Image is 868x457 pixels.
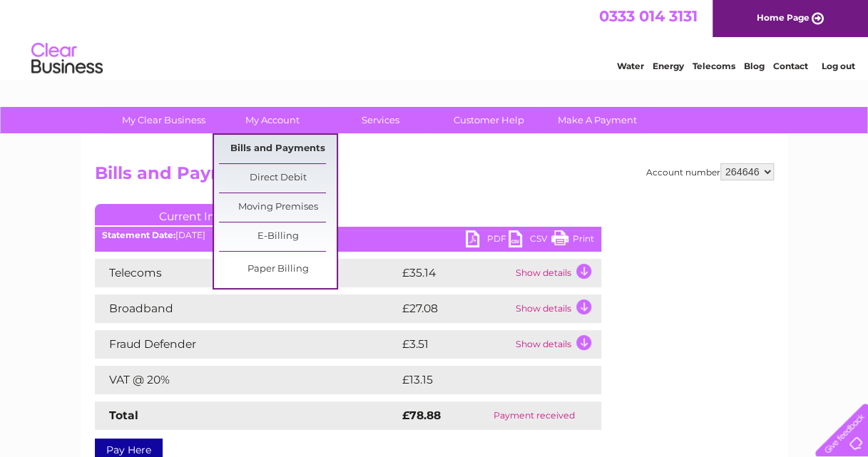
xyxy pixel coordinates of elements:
[31,37,103,81] img: logo.png
[512,330,601,359] td: Show details
[538,107,656,133] a: Make A Payment
[95,294,399,323] td: Broadband
[399,366,569,394] td: £13.15
[105,107,223,133] a: My Clear Business
[95,230,601,240] div: [DATE]
[219,135,337,163] a: Bills and Payments
[399,259,512,287] td: £35.14
[219,193,337,222] a: Moving Premises
[653,61,684,71] a: Energy
[466,230,509,251] a: PDF
[95,204,309,225] a: Current Invoice
[95,366,399,394] td: VAT @ 20%
[430,107,548,133] a: Customer Help
[512,259,601,287] td: Show details
[744,61,765,71] a: Blog
[773,61,808,71] a: Contact
[509,230,551,251] a: CSV
[95,163,774,190] h2: Bills and Payments
[213,107,331,133] a: My Account
[399,294,512,323] td: £27.08
[617,61,644,71] a: Water
[322,107,439,133] a: Services
[219,255,337,284] a: Paper Billing
[219,164,337,192] a: Direct Debit
[219,222,337,251] a: E-Billing
[98,8,772,69] div: Clear Business is a trading name of Verastar Limited (registered in [GEOGRAPHIC_DATA] No. 3667643...
[109,409,138,422] strong: Total
[693,61,735,71] a: Telecoms
[402,409,441,422] strong: £78.88
[551,230,594,251] a: Print
[599,7,698,25] a: 0333 014 3131
[95,330,399,359] td: Fraud Defender
[399,330,512,359] td: £3.51
[102,230,175,240] b: Statement Date:
[646,163,774,180] div: Account number
[467,401,601,430] td: Payment received
[821,61,854,71] a: Log out
[95,259,399,287] td: Telecoms
[512,294,601,323] td: Show details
